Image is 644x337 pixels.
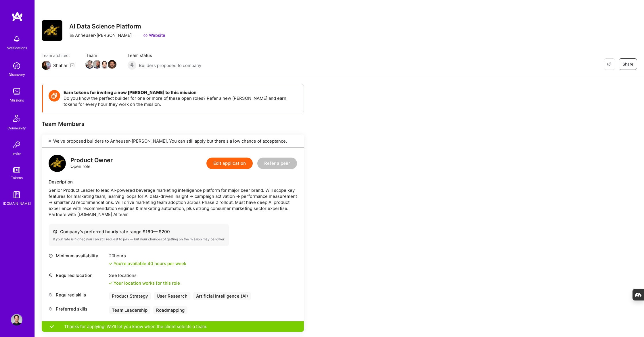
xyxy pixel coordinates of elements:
[53,229,57,234] i: icon Cash
[42,120,304,128] div: Team Members
[49,187,297,217] div: Senior Product Leader to lead AI-powered beverage marketing intelligence platform for major beer ...
[53,229,225,235] div: Company's preferred hourly rate range: $ 160 — $ 200
[11,175,23,181] div: Tokens
[42,20,62,41] img: Company Logo
[42,52,74,58] span: Team architect
[11,314,22,325] img: User Avatar
[49,253,106,259] div: Minimum availability
[108,60,116,69] a: Team Member Avatar
[10,97,24,103] div: Missions
[206,158,253,169] button: Edit application
[49,293,53,297] i: icon Tag
[100,60,109,69] img: Team Member Avatar
[49,90,60,102] img: Token icon
[64,90,298,95] h4: Earn tokens for inviting a new [PERSON_NAME] to this mission
[9,314,24,325] a: User Avatar
[108,60,116,69] img: Team Member Avatar
[49,306,106,312] div: Preferred skills
[11,12,23,22] img: logo
[154,292,190,300] div: User Research
[139,62,201,68] span: Builders proposed to company
[622,61,633,67] span: Share
[109,261,186,267] div: You're available 40 hours per week
[13,167,20,173] img: tokens
[93,60,101,69] img: Team Member Avatar
[49,179,297,185] div: Description
[70,157,113,169] div: Open role
[7,125,26,131] div: Community
[53,62,68,68] div: Shahar
[11,33,22,45] img: bell
[49,254,53,258] i: icon Clock
[69,23,165,30] h3: AI Data Science Platform
[109,272,180,278] div: See locations
[49,292,106,298] div: Required skills
[101,60,108,69] a: Team Member Avatar
[127,52,201,58] span: Team status
[109,282,112,285] i: icon Check
[619,58,637,70] button: Share
[70,157,113,163] div: Product Owner
[11,86,22,97] img: teamwork
[9,72,25,78] div: Discovery
[7,45,27,51] div: Notifications
[64,95,298,107] p: Do you know the perfect builder for one or more of these open roles? Refer a new [PERSON_NAME] an...
[143,32,165,38] a: Website
[49,307,53,311] i: icon Tag
[42,135,304,148] div: We've proposed builders to Anheuser-[PERSON_NAME]. You can still apply but there's a low chance o...
[10,111,24,125] img: Community
[85,60,94,69] img: Team Member Avatar
[109,306,150,314] div: Team Leadership
[109,280,180,286] div: Your location works for this role
[11,139,22,151] img: Invite
[153,306,187,314] div: Roadmapping
[109,292,151,300] div: Product Strategy
[11,189,22,200] img: guide book
[109,262,112,265] i: icon Check
[86,60,93,69] a: Team Member Avatar
[53,237,225,242] div: If your rate is higher, you can still request to join — but your chances of getting on the missio...
[49,273,53,277] i: icon Location
[49,155,66,172] img: logo
[193,292,251,300] div: Artificial Intelligence (AI)
[49,272,106,278] div: Required location
[86,52,116,58] span: Team
[127,61,137,70] img: Builders proposed to company
[3,200,31,206] div: [DOMAIN_NAME]
[69,33,74,38] i: icon CompanyGray
[70,63,74,68] i: icon Mail
[42,61,51,70] img: Team Architect
[257,158,297,169] button: Refer a peer
[69,32,132,38] div: Anheuser-[PERSON_NAME]
[93,60,101,69] a: Team Member Avatar
[11,60,22,72] img: discovery
[607,62,612,66] i: icon EyeClosed
[109,253,186,259] div: 20 hours
[42,321,304,332] div: Thanks for applying! We'll let you know when the client selects a team.
[12,151,21,157] div: Invite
